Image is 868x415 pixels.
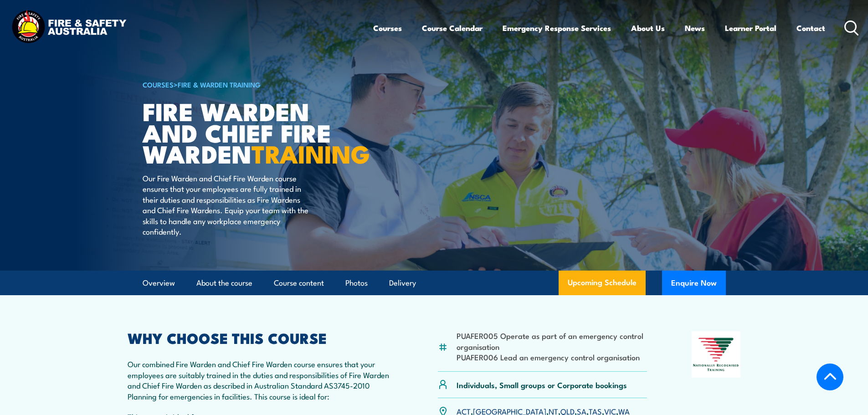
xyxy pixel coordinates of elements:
[143,173,309,236] p: Our Fire Warden and Chief Fire Warden course ensures that your employees are fully trained in the...
[143,79,174,89] a: COURSES
[559,271,646,295] a: Upcoming Schedule
[128,331,394,344] h2: WHY CHOOSE THIS COURSE
[373,16,402,40] a: Courses
[457,330,647,352] li: PUAFER005 Operate as part of an emergency control organisation
[685,16,705,40] a: News
[457,352,647,362] li: PUAFER006 Lead an emergency control organisation
[143,79,368,90] h6: >
[631,16,665,40] a: About Us
[143,271,175,295] a: Overview
[389,271,416,295] a: Delivery
[128,359,394,401] p: Our combined Fire Warden and Chief Fire Warden course ensures that your employees are suitably tr...
[274,271,324,295] a: Course content
[692,331,741,378] img: Nationally Recognised Training logo.
[725,16,776,40] a: Learner Portal
[143,100,368,164] h1: Fire Warden and Chief Fire Warden
[196,271,252,295] a: About the course
[457,379,627,390] p: Individuals, Small groups or Corporate bookings
[252,134,370,172] strong: TRAINING
[178,79,261,89] a: Fire & Warden Training
[503,16,611,40] a: Emergency Response Services
[422,16,483,40] a: Course Calendar
[345,271,368,295] a: Photos
[662,271,726,295] button: Enquire Now
[796,16,825,40] a: Contact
